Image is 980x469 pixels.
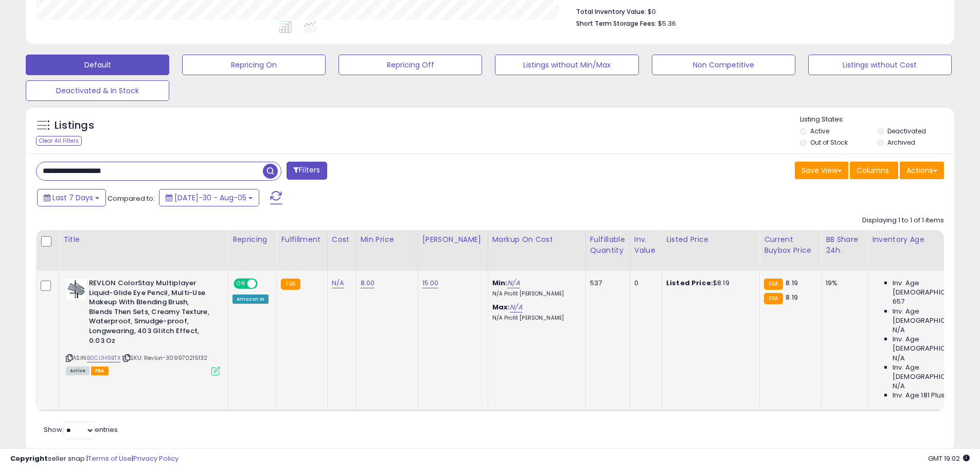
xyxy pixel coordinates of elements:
[492,315,578,322] p: N/A Profit [PERSON_NAME]
[44,425,118,435] span: Show: entries
[510,302,522,312] a: N/A
[91,367,109,375] span: FBA
[893,354,905,363] span: N/A
[332,234,352,245] div: Cost
[893,297,904,306] span: 657
[764,234,817,256] div: Current Buybox Price
[826,279,860,288] div: 19%
[634,279,654,288] div: 0
[66,279,220,374] div: ASIN:
[174,193,246,203] span: [DATE]-30 - Aug-05
[361,234,414,245] div: Min Price
[133,454,179,463] a: Privacy Policy
[862,216,944,225] div: Displaying 1 to 1 of 1 items
[10,454,48,463] strong: Copyright
[800,115,954,125] p: Listing States:
[887,127,926,135] label: Deactivated
[810,127,829,135] label: Active
[338,55,482,75] button: Repricing Off
[332,278,344,288] a: N/A
[36,136,82,146] div: Clear All Filters
[857,165,889,176] span: Columns
[826,234,863,256] div: BB Share 24h.
[666,279,752,288] div: $8.19
[634,234,657,256] div: Inv. value
[26,55,169,75] button: Default
[10,454,179,464] div: seller snap | |
[576,7,646,16] b: Total Inventory Value:
[422,234,484,245] div: [PERSON_NAME]
[256,280,273,288] span: OFF
[786,292,798,302] span: 8.19
[764,279,783,290] small: FBA
[893,325,905,335] span: N/A
[652,55,795,75] button: Non Competitive
[900,162,944,179] button: Actions
[495,55,638,75] button: Listings without Min/Max
[893,391,947,400] span: Inv. Age 181 Plus:
[37,189,106,206] button: Last 7 Days
[159,189,259,206] button: [DATE]-30 - Aug-05
[108,194,155,203] span: Compared to:
[122,354,207,362] span: | SKU: Revlon-309970215132
[361,278,375,288] a: 8.00
[233,294,269,304] div: Amazon AI
[764,293,783,304] small: FBA
[52,193,93,203] span: Last 7 Days
[808,55,952,75] button: Listings without Cost
[666,234,755,245] div: Listed Price
[422,278,439,288] a: 15.00
[63,234,224,245] div: Title
[87,354,120,362] a: B0CL1H9BTX
[576,19,656,28] b: Short Term Storage Fees:
[893,381,905,391] span: N/A
[281,279,300,290] small: FBA
[590,234,626,256] div: Fulfillable Quantity
[233,234,272,245] div: Repricing
[66,279,86,299] img: 51-cJG7A1uL._SL40_.jpg
[66,367,90,375] span: All listings currently available for purchase on Amazon
[488,230,585,271] th: The percentage added to the cost of goods (COGS) that forms the calculator for Min & Max prices.
[89,279,214,348] b: REVLON ColorStay Multiplayer Liquid-Glide Eye Pencil, Multi-Use Makeup With Blending Brush, Blend...
[235,280,247,288] span: ON
[810,138,848,147] label: Out of Stock
[492,278,508,288] b: Min:
[492,302,510,312] b: Max:
[576,5,936,17] li: $0
[928,454,970,463] span: 2025-08-13 19:02 GMT
[26,80,169,101] button: Deactivated & In Stock
[287,162,327,180] button: Filters
[492,290,578,298] p: N/A Profit [PERSON_NAME]
[55,118,94,133] h5: Listings
[182,55,326,75] button: Repricing On
[795,162,848,179] button: Save View
[507,278,520,288] a: N/A
[850,162,898,179] button: Columns
[281,234,323,245] div: Fulfillment
[887,138,915,147] label: Archived
[658,19,676,28] span: $5.36
[88,454,132,463] a: Terms of Use
[666,278,713,288] b: Listed Price:
[590,279,622,288] div: 537
[786,278,798,288] span: 8.19
[492,234,581,245] div: Markup on Cost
